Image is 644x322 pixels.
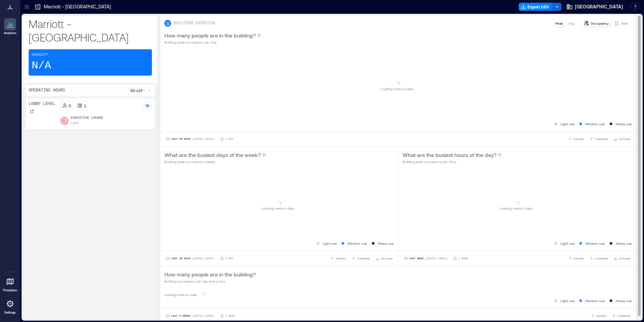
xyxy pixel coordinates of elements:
p: Light use [323,241,337,246]
span: COMPARE [617,314,631,318]
p: What are the busiest days of the week? [164,151,261,159]
p: Medium use [585,241,605,246]
p: Building occupancy per day every hour [164,278,256,284]
p: Loading metrics data ... [381,86,416,91]
span: EXPORT [574,257,584,261]
button: Last 90 Days |[DATE]-[DATE] [164,136,216,142]
p: Capacity [32,52,48,58]
p: 0 [69,103,71,108]
a: Floorplans [1,273,19,294]
a: Settings [2,296,18,317]
p: Loading metrics data ... [164,292,200,297]
p: Analytics [4,31,17,35]
span: OPTIONS [619,137,631,141]
button: COMPARE [588,136,609,142]
p: 1 Hour [225,314,235,318]
span: EXPORT [596,314,607,318]
p: Marriott - [GEOGRAPHIC_DATA] [29,17,152,44]
button: Last 3 Weeks |[DATE]-[DATE] [164,313,216,319]
p: Operating Hours [29,88,65,93]
span: OPTIONS [381,257,393,261]
span: [GEOGRAPHIC_DATA] [575,3,623,10]
p: N/A [32,59,51,73]
p: 1 [84,103,86,108]
button: COMPARE [611,313,632,319]
button: EXPORT [589,313,608,319]
button: OPTIONS [374,255,394,262]
p: BUILDING OVERVIEW [174,21,215,26]
p: How many people are in the building? [164,270,256,278]
button: OPTIONS [612,136,632,142]
p: 1 Hour [458,257,468,261]
span: COMPARE [595,257,608,261]
p: Light use [560,298,575,303]
p: Light use [560,121,575,127]
p: Heavy use [616,241,632,246]
p: 1 Day [225,257,233,261]
p: Heavy use [616,298,632,303]
p: How many people are in the building? [164,31,256,39]
p: Cafe [71,121,79,126]
button: EXPORT [567,136,585,142]
span: OPTIONS [619,257,631,261]
span: EXPORT [574,137,584,141]
p: Building peak occupancy per Hour [402,159,502,164]
p: Settings [4,311,16,315]
p: Medium use [348,241,367,246]
p: Building peak occupancy weekly [164,159,266,164]
button: COMPARE [588,255,609,262]
p: Peak [555,21,563,26]
button: Last Week |[DATE]-[DATE] [402,255,449,262]
button: EXPORT [567,255,585,262]
a: Analytics [2,16,19,37]
p: Loading metrics data ... [261,206,297,211]
p: Heavy use [378,241,394,246]
button: OPTIONS [612,255,632,262]
span: COMPARE [595,137,608,141]
p: Medium use [585,121,605,127]
p: Marriott - [GEOGRAPHIC_DATA] [44,3,111,10]
p: Avg [568,21,574,26]
p: Loading metrics data ... [500,206,535,211]
p: What are the busiest hours of the day? [402,151,496,159]
button: Last 90 Days |[DATE]-[DATE] [164,255,216,262]
button: [GEOGRAPHIC_DATA] [564,1,625,12]
p: Visits [621,21,629,26]
p: Heavy use [616,121,632,127]
p: 1 Day [225,137,233,141]
button: Export CSV [519,3,553,11]
p: Medium use [585,298,605,303]
span: COMPARE [357,257,370,261]
p: Occupancy [590,21,609,26]
p: Light use [560,241,575,246]
button: COMPARE [350,255,372,262]
p: Lobby Level [29,101,55,107]
p: 6a - 11p [131,88,142,93]
button: EXPORT [329,255,348,262]
p: Building peak occupancy per Day [164,39,261,45]
span: EXPORT [336,257,346,261]
p: Floorplans [3,288,17,292]
p: Executive Lounge [71,115,103,121]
